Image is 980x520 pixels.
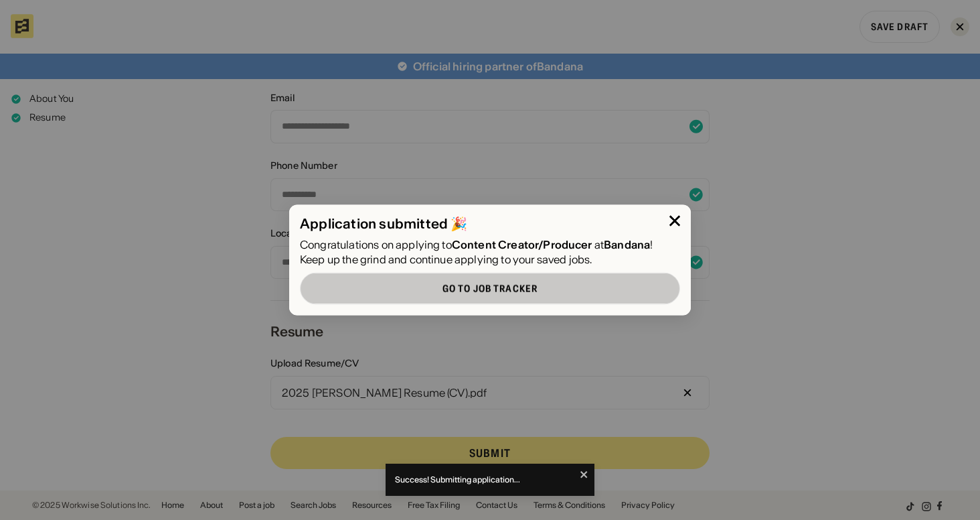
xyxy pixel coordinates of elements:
button: close [580,469,589,482]
div: Application submitted 🎉 [300,216,680,232]
div: Congratulations on applying to at ! Keep up the grind and continue applying to your saved jobs. [300,237,680,267]
span: Content Creator/Producer [452,238,592,251]
span: Bandana [604,238,650,251]
div: Success! Submitting application... [395,476,576,484]
div: Go to Job Tracker [442,283,538,293]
